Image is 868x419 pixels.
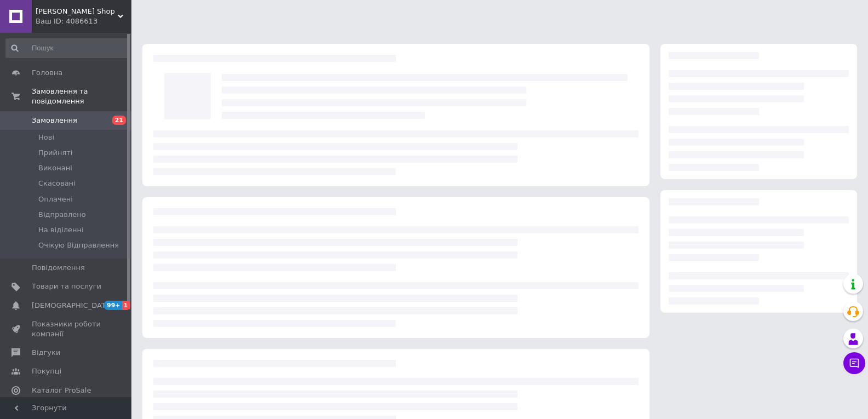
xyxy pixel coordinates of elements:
[38,210,86,220] span: Відправлено
[38,133,54,142] span: Нові
[5,38,129,58] input: Пошук
[36,16,131,26] div: Ваш ID: 4086613
[32,386,91,395] span: Каталог ProSale
[32,301,113,311] span: [DEMOGRAPHIC_DATA]
[38,179,76,188] span: Скасовані
[112,116,126,125] span: 21
[38,240,119,250] span: Очікую Відправлення
[38,148,72,158] span: Прийняті
[32,263,85,273] span: Повідомлення
[32,319,101,339] span: Показники роботи компанії
[32,366,61,376] span: Покупці
[32,282,101,291] span: Товари та послуги
[38,225,84,235] span: На віділенні
[38,163,72,173] span: Виконані
[122,301,131,310] span: 1
[843,352,865,374] button: Чат з покупцем
[36,7,118,16] span: Tyler Shop
[32,68,62,78] span: Головна
[32,87,131,106] span: Замовлення та повідомлення
[104,301,122,310] span: 99+
[32,348,60,358] span: Відгуки
[38,194,73,204] span: Оплачені
[32,116,77,125] span: Замовлення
